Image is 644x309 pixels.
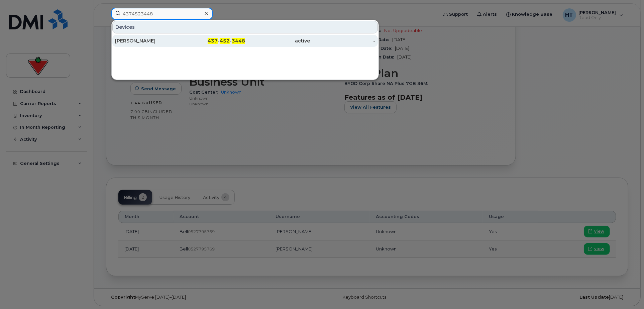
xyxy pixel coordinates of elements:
div: - - [180,37,245,44]
div: active [245,37,310,44]
span: 452 [220,38,230,44]
div: [PERSON_NAME] [115,37,180,44]
div: Devices [112,21,378,33]
span: 3448 [232,38,245,44]
div: - [310,37,375,44]
input: Find something... [111,8,213,20]
a: [PERSON_NAME]437-452-3448active- [112,35,378,47]
span: 437 [208,38,218,44]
